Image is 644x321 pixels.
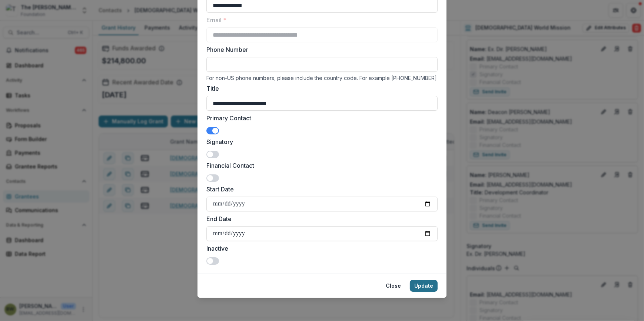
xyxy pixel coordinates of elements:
[410,280,438,292] button: Update
[206,185,433,194] label: Start Date
[206,45,433,54] label: Phone Number
[206,114,433,123] label: Primary Contact
[381,280,405,292] button: Close
[206,16,433,24] label: Email
[206,244,433,253] label: Inactive
[206,75,438,81] div: For non-US phone numbers, please include the country code. For example [PHONE_NUMBER]
[206,214,433,223] label: End Date
[206,137,433,146] label: Signatory
[206,84,433,93] label: Title
[206,161,433,170] label: Financial Contact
